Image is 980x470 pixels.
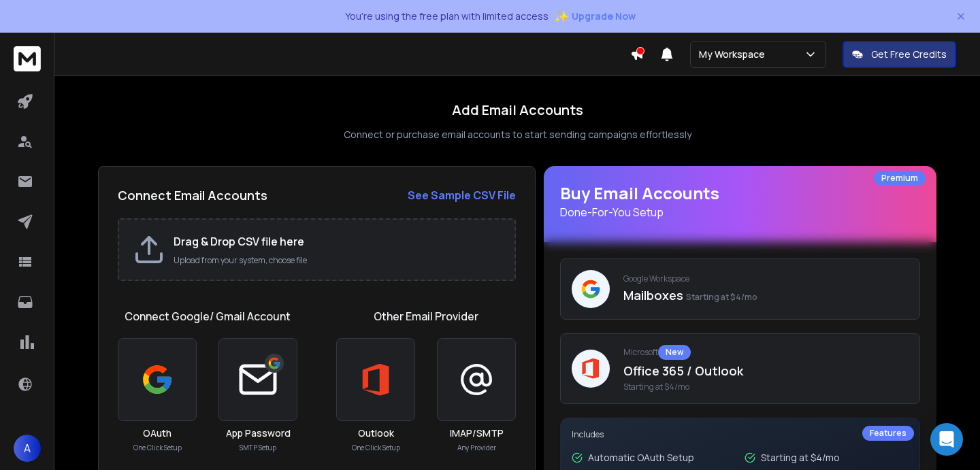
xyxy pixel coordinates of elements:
h2: Drag & Drop CSV file here [174,233,501,250]
div: Premium [874,171,926,186]
h1: Connect Google/ Gmail Account [125,308,291,324]
h1: Add Email Accounts [452,101,583,120]
span: Starting at $4/mo [623,382,909,392]
div: Features [862,426,914,441]
h3: OAuth [143,426,171,440]
p: You're using the free plan with limited access [345,10,549,23]
h1: Buy Email Accounts [560,182,920,220]
button: Get Free Credits [843,41,956,68]
p: Office 365 / Outlook [623,361,909,380]
p: Any Provider [457,443,496,453]
button: A [14,435,41,462]
h3: App Password [226,426,291,440]
a: See Sample CSV File [408,187,516,203]
p: Google Workspace [623,273,909,284]
h3: IMAP/SMTP [450,426,504,440]
p: Connect or purchase email accounts to start sending campaigns effortlessly [344,128,691,141]
p: Starting at $4/mo [761,451,840,465]
p: Get Free Credits [871,48,947,61]
p: My Workspace [699,48,770,61]
p: Mailboxes [623,286,909,305]
p: One Click Setup [133,443,182,453]
h3: Outlook [358,426,394,440]
button: ✨Upgrade Now [554,3,636,30]
span: Upgrade Now [572,10,636,23]
span: Starting at $4/mo [686,291,757,303]
h1: Other Email Provider [374,308,478,324]
h2: Connect Email Accounts [118,186,267,205]
div: New [658,345,691,360]
p: Done-For-You Setup [560,204,920,220]
strong: See Sample CSV File [408,188,516,203]
p: Automatic OAuth Setup [588,451,694,465]
p: Upload from your system, choose file [174,255,501,266]
div: Open Intercom Messenger [930,423,963,456]
p: SMTP Setup [240,443,276,453]
p: Microsoft [623,345,909,360]
span: ✨ [554,7,569,26]
p: Includes [572,429,909,440]
p: One Click Setup [352,443,400,453]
